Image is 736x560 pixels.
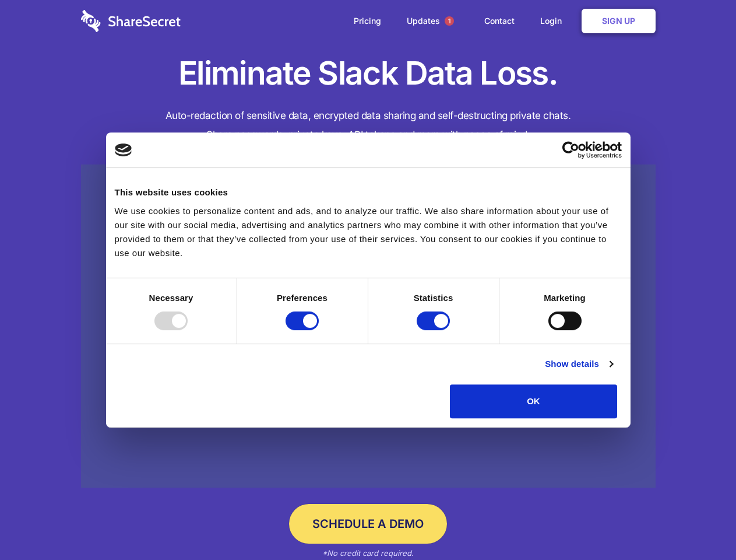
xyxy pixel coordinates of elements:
em: *No credit card required. [322,548,414,558]
a: Show details [545,357,612,371]
strong: Preferences [277,293,327,303]
div: This website uses cookies [115,185,622,199]
strong: Necessary [149,293,193,303]
a: Schedule a Demo [289,504,447,544]
div: We use cookies to personalize content and ads, and to analyze our traffic. We also share informat... [115,204,622,260]
h4: Auto-redaction of sensitive data, encrypted data sharing and self-destructing private chats. Shar... [81,106,656,145]
strong: Statistics [414,293,453,303]
button: OK [450,384,617,418]
h1: Eliminate Slack Data Loss. [81,52,656,94]
strong: Marketing [544,293,586,303]
a: Sign Up [582,9,656,33]
a: Pricing [342,3,393,39]
a: Login [529,3,579,39]
span: 1 [445,16,454,26]
img: logo-wordmark-white-trans-d4663122ce5f474addd5e946df7df03e33cb6a1c49d2221995e7729f52c070b2.svg [81,10,181,32]
a: Contact [473,3,526,39]
a: Wistia video thumbnail [81,164,656,488]
img: logo [115,143,132,156]
a: Usercentrics Cookiebot - opens in a new window [520,141,622,159]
